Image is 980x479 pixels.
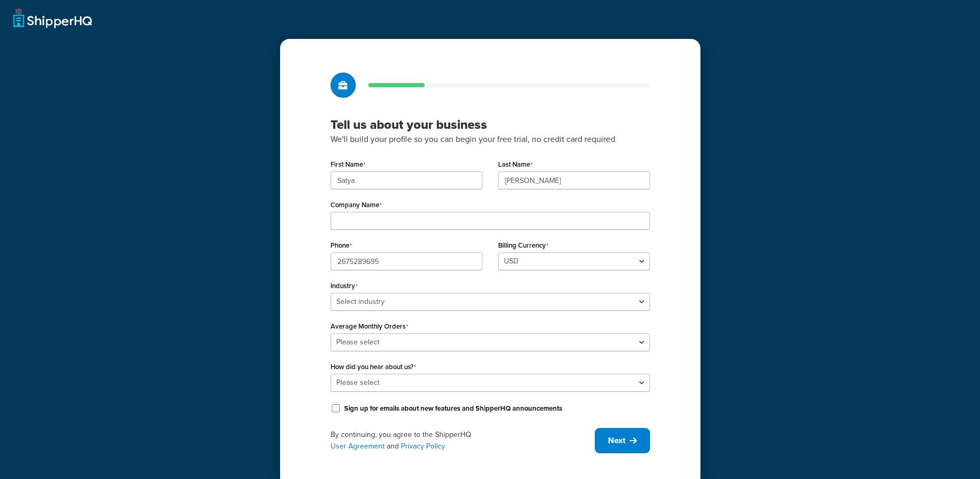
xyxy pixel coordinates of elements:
label: Sign up for emails about new features and ShipperHQ announcements [344,404,562,413]
div: By continuing, you agree to the ShipperHQ and [331,429,595,452]
span: Next [608,435,625,446]
label: Average Monthly Orders [331,322,408,331]
label: Billing Currency [498,241,549,250]
label: First Name [331,160,366,169]
label: Industry [331,282,358,290]
label: Last Name [498,160,533,169]
h3: Tell us about your business [331,117,650,133]
label: How did you hear about us? [331,363,416,371]
button: Next [595,428,650,453]
p: We'll build your profile so you can begin your free trial, no credit card required [331,133,650,146]
label: Company Name [331,201,382,209]
a: Privacy Policy [401,441,445,452]
a: User Agreement [331,441,385,452]
label: Phone [331,241,352,250]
